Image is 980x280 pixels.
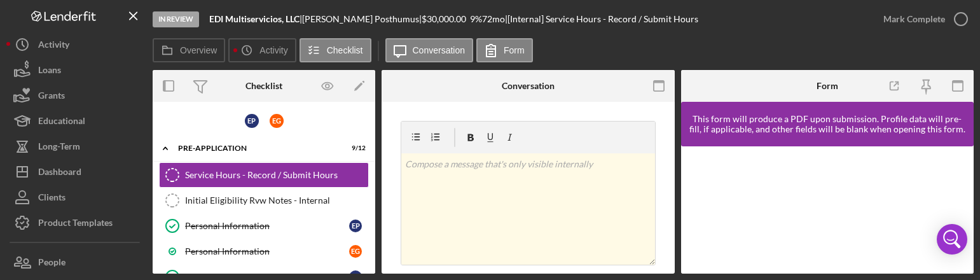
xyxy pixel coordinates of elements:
[422,14,470,24] div: $30,000.00
[159,239,369,264] a: Personal InformationEG
[38,159,81,188] div: Dashboard
[159,162,369,188] a: Service Hours - Record / Submit Hours
[185,170,368,180] div: Service Hours - Record / Submit Hours
[687,114,968,134] div: This form will produce a PDF upon submission. Profile data will pre-fill, if applicable, and othe...
[476,38,533,62] button: Form
[209,14,302,24] div: |
[6,249,146,275] button: People
[349,245,362,258] div: E G
[153,38,225,62] button: Overview
[38,134,80,162] div: Long-Term
[38,185,66,213] div: Clients
[871,6,974,32] button: Mark Complete
[883,6,945,32] div: Mark Complete
[349,220,362,232] div: E P
[38,83,65,111] div: Grants
[302,14,422,24] div: [PERSON_NAME] Posthumus |
[38,210,113,239] div: Product Templates
[38,249,66,278] div: People
[185,221,349,231] div: Personal Information
[817,81,838,91] div: Form
[6,83,146,108] button: Grants
[505,14,698,24] div: | [Internal] Service Hours - Record / Submit Hours
[259,45,287,55] label: Activity
[6,210,146,235] button: Product Templates
[6,108,146,134] button: Educational
[502,81,555,91] div: Conversation
[385,38,474,62] button: Conversation
[6,134,146,159] button: Long-Term
[185,246,349,256] div: Personal Information
[937,224,967,255] div: Open Intercom Messenger
[185,195,368,206] div: Initial Eligibility Rvw Notes - Internal
[153,11,199,27] div: In Review
[694,159,963,261] iframe: Lenderfit form
[413,45,466,55] label: Conversation
[6,159,146,185] button: Dashboard
[228,38,296,62] button: Activity
[245,81,282,91] div: Checklist
[343,144,366,152] div: 9 / 12
[470,14,482,24] div: 9 %
[38,108,85,137] div: Educational
[209,13,300,24] b: EDI Multiservicios, LLC
[159,213,369,239] a: Personal InformationEP
[482,14,505,24] div: 72 mo
[327,45,363,55] label: Checklist
[300,38,371,62] button: Checklist
[6,185,146,210] button: Clients
[178,144,334,152] div: Pre-Application
[159,188,369,213] a: Initial Eligibility Rvw Notes - Internal
[504,45,525,55] label: Form
[270,114,284,128] div: E G
[180,45,217,55] label: Overview
[245,114,259,128] div: E P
